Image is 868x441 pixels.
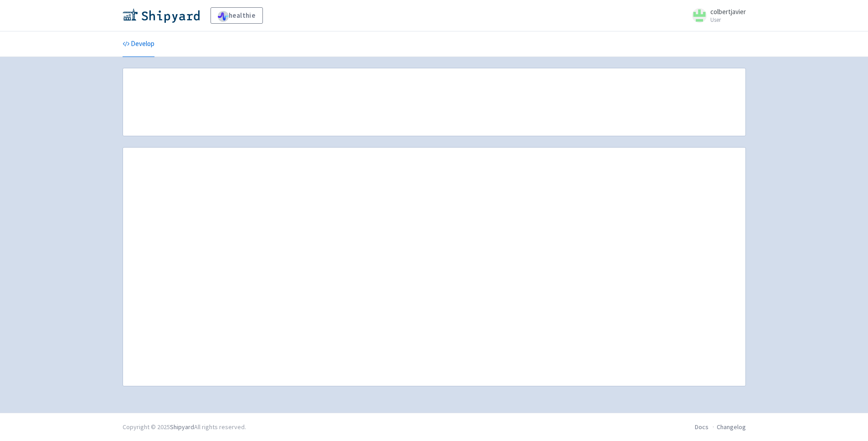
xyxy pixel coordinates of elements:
a: Docs [695,423,709,431]
a: Develop [123,31,154,57]
a: colbertjavier User [687,8,746,23]
img: Shipyard logo [123,8,200,23]
a: Shipyard [170,423,194,431]
a: healthie [211,7,263,24]
small: User [710,17,746,23]
a: Changelog [717,423,746,431]
div: Copyright © 2025 All rights reserved. [123,422,246,432]
span: colbertjavier [710,7,746,16]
